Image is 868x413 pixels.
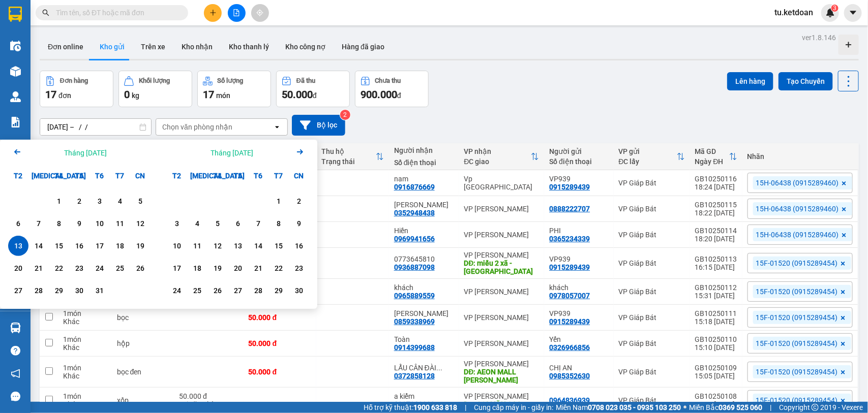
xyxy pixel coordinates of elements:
[60,77,88,84] div: Đơn hàng
[209,9,217,16] span: plus
[619,313,685,322] div: VP Giáp Bát
[756,178,839,187] span: 15H-06438 (0915289460)
[10,41,21,51] img: warehouse-icon
[248,213,268,234] div: Choose Thứ Sáu, tháng 11 7 2025. It's available.
[207,280,228,301] div: Choose Thứ Tư, tháng 11 26 2025. It's available.
[394,183,435,191] div: 0916876669
[549,235,590,243] div: 0365234339
[187,236,207,256] div: Choose Thứ Ba, tháng 11 11 2025. It's available.
[9,7,22,22] img: logo-vxr
[40,119,151,135] input: Select a date range.
[130,236,151,256] div: Choose Chủ Nhật, tháng 10 19 2025. It's available.
[756,287,838,296] span: 15F-01520 (0915289454)
[695,292,737,300] div: 15:31 [DATE]
[190,217,204,230] div: 4
[117,368,169,376] div: bọc đen
[464,259,540,275] div: DĐ: miếu 2 xã -hồ sen
[619,147,677,155] div: VP gửi
[248,166,268,186] div: T6
[133,35,173,59] button: Trên xe
[296,77,315,84] div: Đã thu
[52,284,66,297] div: 29
[294,146,306,158] svg: Arrow Right
[233,9,240,16] span: file-add
[228,258,248,278] div: Choose Thứ Năm, tháng 11 20 2025. It's available.
[228,166,248,186] div: T5
[10,323,21,333] img: warehouse-icon
[132,91,139,100] span: kg
[695,157,729,166] div: Ngày ĐH
[187,213,207,234] div: Choose Thứ Ba, tháng 11 4 2025. It's available.
[394,335,454,343] div: Toàn
[619,157,677,166] div: ĐC lấy
[228,4,246,22] button: file-add
[394,343,435,352] div: 0914399688
[32,284,46,297] div: 28
[268,213,289,234] div: Choose Thứ Bảy, tháng 11 8 2025. It's available.
[11,146,23,158] svg: Arrow Left
[89,236,110,256] div: Choose Thứ Sáu, tháng 10 17 2025. It's available.
[32,262,46,274] div: 21
[464,313,540,322] div: VP [PERSON_NAME]
[277,35,334,59] button: Kho công nợ
[218,77,244,84] div: Số lượng
[52,262,66,274] div: 22
[45,88,56,101] span: 17
[292,115,345,136] button: Bộ lọc
[619,259,685,267] div: VP Giáp Bát
[436,364,442,372] span: ...
[49,280,69,301] div: Choose Thứ Tư, tháng 10 29 2025. It's available.
[289,191,309,211] div: Choose Chủ Nhật, tháng 11 2 2025. It's available.
[249,339,311,347] div: 50.000 đ
[464,231,540,239] div: VP [PERSON_NAME]
[394,283,454,292] div: khách
[289,236,309,256] div: Choose Chủ Nhật, tháng 11 16 2025. It's available.
[10,91,21,102] img: warehouse-icon
[292,262,306,274] div: 23
[695,263,737,271] div: 16:15 [DATE]
[549,335,608,343] div: Yến
[695,147,729,155] div: Mã GD
[69,280,89,301] div: Choose Thứ Năm, tháng 10 30 2025. It's available.
[170,240,184,252] div: 10
[130,166,151,186] div: CN
[839,35,859,55] div: Tạo kho hàng mới
[249,313,311,322] div: 50.000 đ
[619,205,685,213] div: VP Giáp Bát
[89,213,110,234] div: Choose Thứ Sáu, tháng 10 10 2025. It's available.
[756,259,838,268] span: 15F-01520 (0915289454)
[72,262,86,274] div: 23
[187,258,207,278] div: Choose Thứ Ba, tháng 11 18 2025. It's available.
[614,143,690,170] th: Toggle SortBy
[190,262,204,274] div: 18
[8,258,28,278] div: Choose Thứ Hai, tháng 10 20 2025. It's available.
[756,230,839,239] span: 15H-06438 (0915289460)
[549,283,608,292] div: khách
[394,292,435,300] div: 0965889559
[113,240,127,252] div: 18
[272,217,286,230] div: 8
[747,152,853,161] div: Nhãn
[464,368,540,384] div: DĐ: AEON MALL LÊ CHÂN
[93,262,107,274] div: 24
[117,313,169,322] div: bọc
[394,317,435,326] div: 0859338969
[459,143,545,170] th: Toggle SortBy
[211,148,253,158] div: Tháng [DATE]
[8,236,28,256] div: Selected start date. Thứ Hai, tháng 10 13 2025. It's available.
[289,166,309,186] div: CN
[207,258,228,278] div: Choose Thứ Tư, tháng 11 19 2025. It's available.
[248,280,268,301] div: Choose Thứ Sáu, tháng 11 28 2025. It's available.
[11,346,20,356] span: question-circle
[231,284,245,297] div: 27
[211,240,225,252] div: 12
[190,284,204,297] div: 25
[110,213,130,234] div: Choose Thứ Bảy, tháng 10 11 2025. It's available.
[619,179,685,187] div: VP Giáp Bát
[251,217,265,230] div: 7
[464,175,540,191] div: Vp [GEOGRAPHIC_DATA]
[394,364,454,372] div: LẨU CÂN ĐÀI LOAN
[72,195,86,207] div: 2
[272,284,286,297] div: 29
[211,217,225,230] div: 5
